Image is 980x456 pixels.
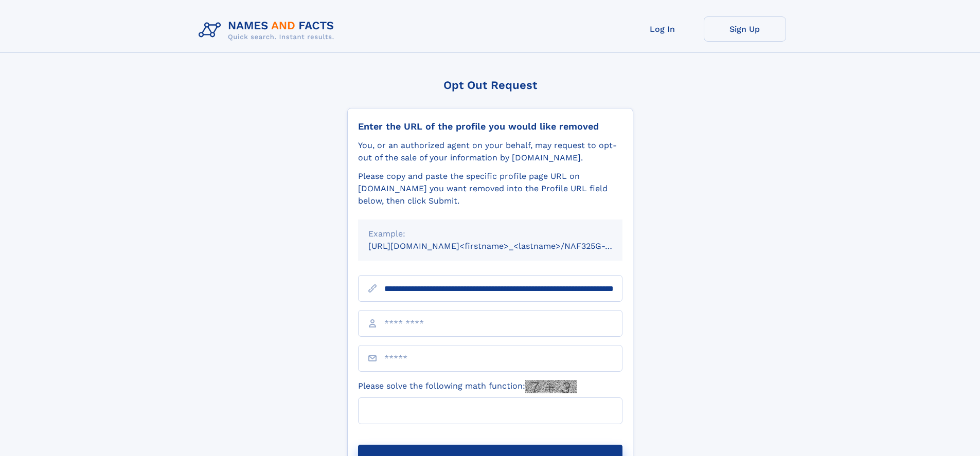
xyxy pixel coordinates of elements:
[358,121,622,132] div: Enter the URL of the profile you would like removed
[368,228,612,240] div: Example:
[358,170,622,207] div: Please copy and paste the specific profile page URL on [DOMAIN_NAME] you want removed into the Pr...
[347,79,633,92] div: Opt Out Request
[368,241,642,251] small: [URL][DOMAIN_NAME]<firstname>_<lastname>/NAF325G-xxxxxxxx
[358,380,577,393] label: Please solve the following math function:
[704,16,786,42] a: Sign Up
[358,139,622,164] div: You, or an authorized agent on your behalf, may request to opt-out of the sale of your informatio...
[194,16,343,44] img: Logo Names and Facts
[621,16,704,42] a: Log In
